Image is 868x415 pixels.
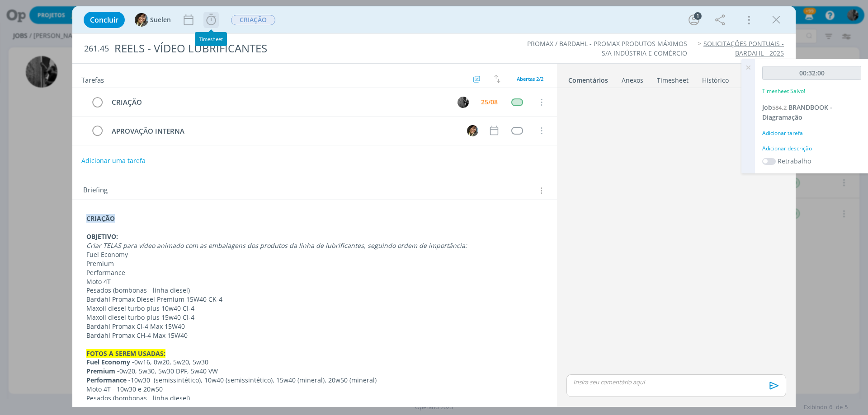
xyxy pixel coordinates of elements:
[86,214,115,223] strong: CRIAÇÃO
[86,367,119,375] strong: Premium -
[517,75,543,82] span: Abertas 2/2
[86,268,543,277] p: Performance
[111,37,489,60] div: REELS - VÍDEO LUBRIFICANTES
[86,295,543,304] p: Bardahl Promax Diesel Premium 15W40 CK-4
[86,385,543,394] p: Moto 4T - 10w30 e 20w50
[702,72,729,85] a: Histórico
[86,313,543,322] p: Maxoil diesel turbo plus 15w40 CI-4
[481,99,498,105] div: 25/08
[231,15,275,25] span: CRIAÇÃO
[466,124,479,137] button: S
[703,39,784,57] a: SOLICITAÇÕES PONTUAIS - BARDAHL - 2025
[762,129,861,137] div: Adicionar tarefa
[687,13,701,27] button: 1
[135,13,171,27] button: SSuelen
[86,358,134,366] strong: Fuel Economy -
[86,322,543,331] p: Bardahl Promax CI-4 Max 15W40
[108,126,458,137] div: APROVAÇÃO INTERNA
[456,95,470,109] button: P
[108,97,449,108] div: CRIAÇÃO
[86,367,543,376] p: 0w20, 5w30, 5w30 DPF, 5w40 VW
[86,286,543,295] p: Pesados (bombonas - linha diesel)
[84,12,125,28] button: Concluir
[86,331,543,340] p: Bardahl Promax CH-4 Max 15W40
[86,376,131,384] strong: Performance -
[86,277,543,286] p: Moto 4T
[568,72,609,85] a: Comentários
[81,74,104,84] span: Tarefas
[494,75,500,83] img: arrow-down-up.svg
[86,376,543,385] p: 10w30 (semissintético), 10w40 (semissintético), 15w40 (mineral), 20w50 (mineral)
[83,185,108,196] span: Briefing
[84,44,109,54] span: 261.45
[81,153,146,169] button: Adicionar uma tarefa
[86,304,543,313] p: Maxoil diesel turbo plus 10w40 CI-4
[527,39,687,57] a: PROMAX / BARDAHL - PROMAX PRODUTOS MÁXIMOS S/A INDÚSTRIA E COMÉRCIO
[622,76,643,85] div: Anexos
[778,156,811,166] label: Retrabalho
[72,6,796,407] div: dialog
[86,358,543,367] p: 0w16, 0w20, 5w20, 5w30
[694,12,702,20] div: 1
[86,241,467,250] em: Criar TELAS para vídeo animado com as embalagens dos produtos da linha de lubrificantes, seguindo...
[86,250,543,259] p: Fuel Economy
[195,32,227,46] div: Timesheet
[231,14,276,26] button: CRIAÇÃO
[762,145,861,153] div: Adicionar descrição
[762,103,832,121] span: BRANDBOOK - Diagramação
[135,13,148,27] img: S
[86,232,118,241] strong: OBJETIVO:
[772,103,787,112] span: 584.2
[150,17,171,23] span: Suelen
[86,259,543,268] p: Premium
[86,394,543,403] p: Pesados (bombonas - linha diesel)
[90,16,118,23] span: Concluir
[467,125,478,136] img: S
[458,97,469,108] img: P
[656,72,689,85] a: Timesheet
[762,87,805,95] p: Timesheet Salvo!
[762,103,832,121] a: Job584.2BRANDBOOK - Diagramação
[86,349,165,358] strong: FOTOS A SEREM USADAS:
